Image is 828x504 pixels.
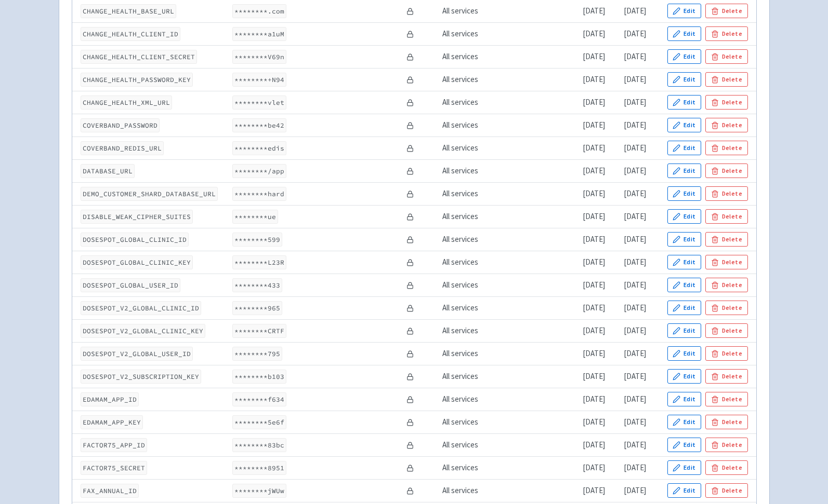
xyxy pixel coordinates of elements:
[583,462,605,472] time: [DATE]
[81,484,139,498] code: FAX_ANNUAL_ID
[583,51,605,61] time: [DATE]
[667,392,702,406] button: Edit
[439,388,500,411] td: All services
[439,159,500,182] td: All services
[583,440,605,449] time: [DATE]
[667,301,702,315] button: Edit
[439,137,500,159] td: All services
[705,323,747,338] button: Delete
[624,234,646,244] time: [DATE]
[705,483,747,498] button: Delete
[705,346,747,361] button: Delete
[667,95,702,110] button: Edit
[624,211,646,221] time: [DATE]
[81,141,164,155] code: COVERBAND_REDIS_URL
[667,72,702,87] button: Edit
[583,97,605,107] time: [DATE]
[583,348,605,358] time: [DATE]
[705,369,747,384] button: Delete
[624,51,646,61] time: [DATE]
[439,114,500,137] td: All services
[81,73,193,87] code: CHANGE_HEALTH_PASSWORD_KEY
[624,325,646,335] time: [DATE]
[583,29,605,38] time: [DATE]
[583,74,605,84] time: [DATE]
[583,6,605,16] time: [DATE]
[81,255,193,269] code: DOSESPOT_GLOBAL_CLINIC_KEY
[583,280,605,290] time: [DATE]
[81,438,147,452] code: FACTOR75_APP_ID
[439,319,500,342] td: All services
[667,346,702,361] button: Edit
[439,205,500,228] td: All services
[439,251,500,274] td: All services
[667,186,702,201] button: Edit
[624,188,646,198] time: [DATE]
[624,280,646,290] time: [DATE]
[705,232,747,247] button: Delete
[667,369,702,384] button: Edit
[624,371,646,381] time: [DATE]
[583,143,605,153] time: [DATE]
[439,433,500,456] td: All services
[705,141,747,155] button: Delete
[81,4,176,18] code: CHANGE_HEALTH_BASE_URL
[705,4,747,18] button: Delete
[583,325,605,335] time: [DATE]
[583,257,605,267] time: [DATE]
[583,485,605,495] time: [DATE]
[624,417,646,427] time: [DATE]
[667,49,702,64] button: Edit
[81,96,172,110] code: CHANGE_HEALTH_XML_URL
[624,6,646,16] time: [DATE]
[439,274,500,296] td: All services
[667,323,702,338] button: Edit
[705,415,747,429] button: Delete
[667,415,702,429] button: Edit
[439,68,500,91] td: All services
[81,278,180,292] code: DOSESPOT_GLOBAL_USER_ID
[81,233,189,247] code: DOSESPOT_GLOBAL_CLINIC_ID
[705,460,747,475] button: Delete
[667,209,702,224] button: Edit
[705,438,747,452] button: Delete
[583,371,605,381] time: [DATE]
[705,392,747,406] button: Delete
[705,255,747,269] button: Delete
[667,483,702,498] button: Edit
[81,50,197,64] code: CHANGE_HEALTH_CLIENT_SECRET
[81,324,205,338] code: DOSESPOT_V2_GLOBAL_CLINIC_KEY
[439,411,500,433] td: All services
[81,347,193,361] code: DOSESPOT_V2_GLOBAL_USER_ID
[667,4,702,18] button: Edit
[624,440,646,449] time: [DATE]
[624,97,646,107] time: [DATE]
[439,22,500,45] td: All services
[81,415,143,429] code: EDAMAM_APP_KEY
[705,164,747,178] button: Delete
[705,49,747,64] button: Delete
[624,348,646,358] time: [DATE]
[439,228,500,251] td: All services
[667,118,702,132] button: Edit
[624,29,646,38] time: [DATE]
[81,187,218,201] code: DEMO_CUSTOMER_SHARD_DATABASE_URL
[624,166,646,175] time: [DATE]
[439,91,500,114] td: All services
[667,438,702,452] button: Edit
[583,166,605,175] time: [DATE]
[583,394,605,404] time: [DATE]
[81,27,180,41] code: CHANGE_HEALTH_CLIENT_ID
[705,72,747,87] button: Delete
[705,301,747,315] button: Delete
[81,461,147,475] code: FACTOR75_SECRET
[583,234,605,244] time: [DATE]
[624,120,646,130] time: [DATE]
[439,479,500,502] td: All services
[667,232,702,247] button: Edit
[705,26,747,41] button: Delete
[667,278,702,292] button: Edit
[583,303,605,312] time: [DATE]
[624,74,646,84] time: [DATE]
[705,186,747,201] button: Delete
